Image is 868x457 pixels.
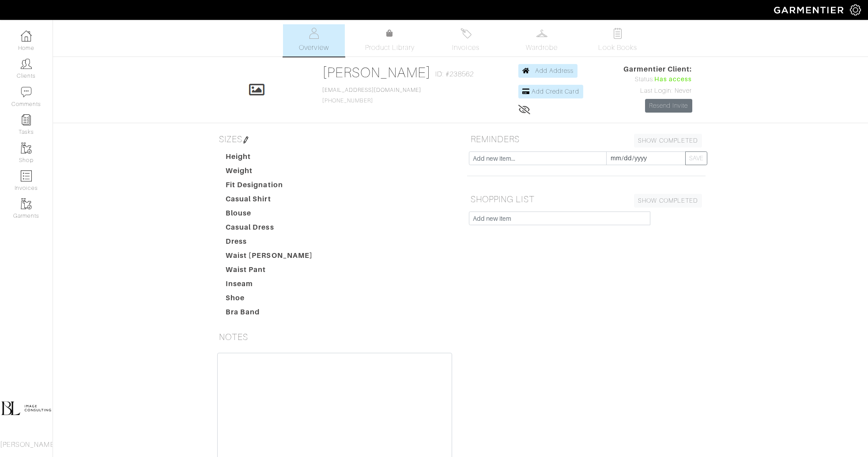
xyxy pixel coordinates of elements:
[219,293,320,307] dt: Shoe
[21,170,32,181] img: orders-icon-0abe47150d42831381b5fb84f609e132dff9fe21cb692f30cb5eec754e2cba89.png
[365,42,415,53] span: Product Library
[322,64,431,80] a: [PERSON_NAME]
[770,2,850,18] img: garmentier-logo-header-white-b43fb05a5012e4ada735d5af1a66efaba907eab6374d6393d1fbf88cb4ef424d.png
[21,58,32,69] img: clients-icon-6bae9207a08558b7cb47a8932f037763ab4055f8c8b6bfacd5dc20c3e0201464.png
[21,30,32,42] img: dashboard-icon-dbcd8f5a0b271acd01030246c82b418ddd0df26cd7fceb0bd07c9910d44c42f6.png
[645,99,692,113] a: Resend Invite
[685,151,707,165] button: SAVE
[219,151,320,166] dt: Height
[309,28,320,39] img: basicinfo-40fd8af6dae0f16599ec9e87c0ef1c0a1fdea2edbe929e3d69a839185d80c458.svg
[623,75,692,84] div: Status:
[219,307,320,321] dt: Bra Band
[634,194,702,208] a: SHOW COMPLETED
[219,279,320,293] dt: Inseam
[452,42,479,53] span: Invoices
[219,222,320,236] dt: Casual Dress
[598,42,638,53] span: Look Books
[215,328,454,346] h5: NOTES
[469,151,607,165] input: Add new item...
[850,4,861,15] img: gear-icon-white-bd11855cb880d31180b6d7d6211b90ccbf57a29d726f0c71d8c61bd08dd39cc2.png
[322,87,421,93] a: [EMAIL_ADDRESS][DOMAIN_NAME]
[219,250,320,264] dt: Waist [PERSON_NAME]
[219,236,320,250] dt: Dress
[654,75,692,84] span: Has access
[526,42,558,53] span: Wardrobe
[21,143,32,154] img: garments-icon-b7da505a4dc4fd61783c78ac3ca0ef83fa9d6f193b1c9dc38574b1d14d53ca28.png
[242,136,249,144] img: pen-cf24a1663064a2ec1b9c1bd2387e9de7a2fa800b781884d57f21acf72779bad2.png
[435,69,474,79] span: ID: #238562
[623,86,692,96] div: Last Login: Never
[219,208,320,222] dt: Blouse
[634,134,702,147] a: SHOW COMPLETED
[322,87,421,104] span: [PHONE_NUMBER]
[469,212,650,225] input: Add new item
[359,28,421,53] a: Product Library
[21,87,32,98] img: comment-icon-a0a6a9ef722e966f86d9cbdc48e553b5cf19dbc54f86b18d962a5391bc8f6eb6.png
[511,24,573,57] a: Wardrobe
[21,198,32,209] img: garments-icon-b7da505a4dc4fd61783c78ac3ca0ef83fa9d6f193b1c9dc38574b1d14d53ca28.png
[21,114,32,125] img: reminder-icon-8004d30b9f0a5d33ae49ab947aed9ed385cf756f9e5892f1edd6e32f2345188e.png
[518,85,583,98] a: Add Credit Card
[532,88,579,95] span: Add Credit Card
[283,24,345,57] a: Overview
[467,130,706,148] h5: REMINDERS
[536,28,547,39] img: wardrobe-487a4870c1b7c33e795ec22d11cfc2ed9d08956e64fb3008fe2437562e282088.svg
[587,24,649,57] a: Look Books
[612,28,623,39] img: todo-9ac3debb85659649dc8f770b8b6100bb5dab4b48dedcbae339e5042a72dfd3cc.svg
[535,67,574,74] span: Add Address
[219,264,320,279] dt: Waist Pant
[219,166,320,180] dt: Weight
[219,180,320,194] dt: Fit Designation
[215,130,454,148] h5: SIZES
[435,24,497,57] a: Invoices
[518,64,578,78] a: Add Address
[299,42,328,53] span: Overview
[460,28,472,39] img: orders-27d20c2124de7fd6de4e0e44c1d41de31381a507db9b33961299e4e07d508b8c.svg
[219,194,320,208] dt: Casual Shirt
[623,64,692,75] span: Garmentier Client:
[467,190,706,208] h5: SHOPPING LIST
